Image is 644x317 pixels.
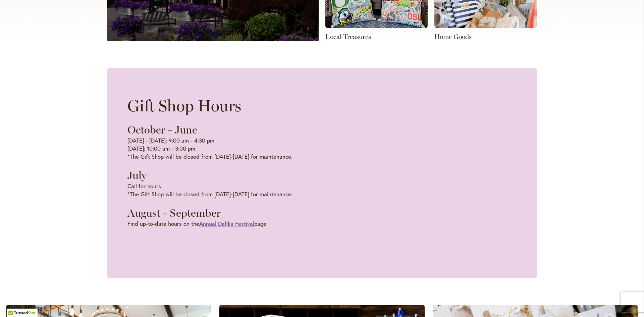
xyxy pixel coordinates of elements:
iframe: Embedded content from Google Maps Platform. [322,88,517,256]
p: *The Gift Shop will be closed from [DATE]-[DATE] for maintenance. [127,182,292,198]
p: [DATE] - [DATE]: 9:00 am - 4:30 pm [DATE]: 10:00 am - 3:00 pm *The Gift Shop will be closed from ... [127,137,292,161]
h2: Gift Shop Hours [127,96,292,115]
h3: October - June [127,123,292,137]
p: Local Treasures [325,32,428,41]
a: Annual Dahlia Festival [199,220,254,227]
p: Home Goods [434,32,537,41]
h3: July [127,169,292,182]
a: Call for hours [127,182,161,190]
h3: August - September [127,206,292,220]
p: Find up-to-date hours on the page [127,220,292,228]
